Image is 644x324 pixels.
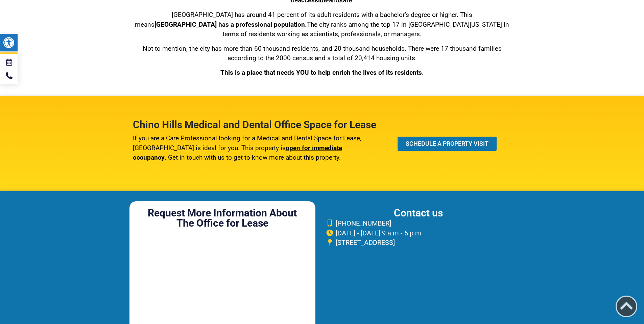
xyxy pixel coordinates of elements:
[334,238,395,248] span: [STREET_ADDRESS]
[334,228,421,238] span: [DATE] - [DATE] 9 a.m - 5 p.m
[326,208,511,218] h5: Contact us
[334,218,391,228] span: [PHONE_NUMBER]
[220,69,424,76] strong: This is a place that needs YOU to help enrich the lives of its residents.
[135,11,472,28] span: [GEOGRAPHIC_DATA] has around 41 percent of its adult residents with a bachelor’s degree or higher...
[143,208,302,228] h5: Request More Information About The Office for Lease
[133,120,377,130] h5: Chino Hills Medical and Dental Office Space for Lease
[398,137,497,151] a: SCHEDULE A PROPERTY VISIT
[143,45,502,62] span: Not to mention, the city has more than 60 thousand residents, and 20 thousand households. There w...
[133,134,377,163] p: If you are a Care Professional looking for a Medical and Dental Space for Lease, [GEOGRAPHIC_DATA...
[222,21,509,38] span: The city ranks among the top 17 in [GEOGRAPHIC_DATA][US_STATE] in terms of residents working as s...
[406,141,488,147] span: SCHEDULE A PROPERTY VISIT
[154,21,307,28] b: [GEOGRAPHIC_DATA] has a professional population.
[326,218,511,228] a: [PHONE_NUMBER]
